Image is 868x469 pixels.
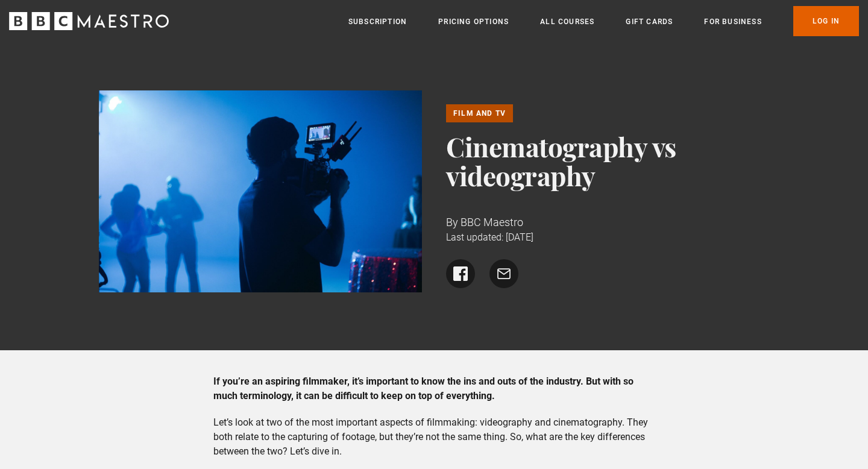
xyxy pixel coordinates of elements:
[793,6,859,36] a: Log In
[348,16,407,28] a: Subscription
[704,16,761,28] a: For business
[626,16,673,28] a: Gift Cards
[446,104,513,122] a: Film and TV
[213,415,655,459] p: Let’s look at two of the most important aspects of filmmaking: videography and cinematography. Th...
[9,12,169,30] svg: BBC Maestro
[99,90,423,292] img: A film set
[438,16,509,28] a: Pricing Options
[446,231,533,243] time: Last updated: [DATE]
[461,216,523,228] span: BBC Maestro
[446,132,770,190] h1: Cinematography vs videography
[213,376,634,401] strong: If you’re an aspiring filmmaker, it’s important to know the ins and outs of the industry. But wit...
[540,16,594,28] a: All Courses
[348,6,859,36] nav: Primary
[446,216,458,228] span: By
